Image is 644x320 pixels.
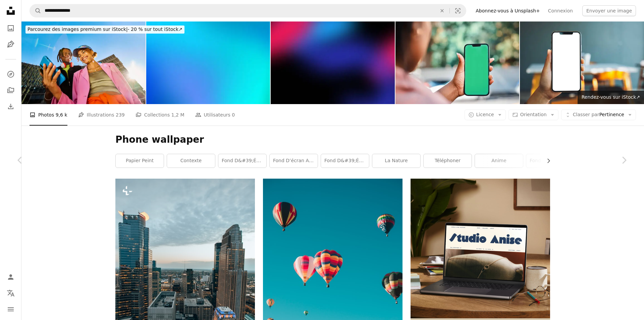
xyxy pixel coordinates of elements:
a: Une ville avec de grands immeubles [115,280,255,286]
a: Fond d’écran mobile 4k [526,154,574,168]
a: Abonnez-vous à Unsplash+ [472,5,544,16]
a: fond d&#39;écran iphone [321,154,369,168]
a: Parcourez des images premium sur iStock|- 20 % sur tout iStock↗ [21,21,189,38]
a: Historique de téléchargement [4,100,17,113]
a: Illustrations [4,38,17,51]
form: Rechercher des visuels sur tout le site [30,4,466,17]
button: Langue [4,286,17,300]
span: 1,2 M [171,111,184,119]
span: Rendez-vous sur iStock ↗ [582,94,640,100]
button: Licence [465,109,506,120]
a: papier peint [116,154,164,168]
span: 0 [232,111,235,119]
a: fond d&#39;écran pour mobile [218,154,266,168]
a: téléphoner [424,154,472,168]
button: Envoyer une image [582,5,636,16]
button: Rechercher sur Unsplash [30,4,41,17]
span: Licence [476,112,494,117]
a: Collections 1,2 M [136,104,184,126]
a: Explorer [4,67,17,81]
a: Assortiment de montgolfières volant à haute altitude pendant la journée [263,280,402,286]
a: Rendez-vous sur iStock↗ [578,91,644,104]
div: - 20 % sur tout iStock ↗ [25,26,184,34]
img: une main tenant et affichant le téléphone portable noir avec l'écran blanc dans le café [520,21,644,104]
a: Suivant [604,128,644,192]
button: Menu [4,303,17,316]
span: Parcourez des images premium sur iStock | [28,27,128,32]
img: Abstrait arrière-plan flou [271,21,395,104]
a: la nature [372,154,420,168]
img: Deux amis de la génération Z utilisant un smartphone ensemble. Prise de vue en contre-plongée ave... [21,21,146,104]
a: Connexion [544,5,577,16]
a: Contexte [167,154,215,168]
a: Connexion / S’inscrire [4,270,17,284]
button: Effacer [435,4,449,17]
span: Pertinence [573,111,624,118]
a: Photos [4,21,17,35]
span: Orientation [520,112,547,117]
span: 239 [116,111,125,119]
a: anime [475,154,523,168]
button: faire défiler la liste vers la droite [542,154,550,168]
img: file-1705123271268-c3eaf6a79b21image [411,179,550,318]
span: Classer par [573,112,599,117]
a: Illustrations 239 [78,104,125,126]
a: Collections [4,84,17,97]
img: Femme d’affaires noire utilisant un smartphone dans la ville avec un arrière-plan urbain flou [395,21,520,104]
a: Utilisateurs 0 [195,104,235,126]
button: Recherche de visuels [450,4,466,17]
h1: Phone wallpaper [115,134,550,146]
button: Classer parPertinence [561,109,636,120]
img: Blue Mesh Gradient Blurred Motion Résumé Contexte [146,21,270,104]
a: fond d’écran android [270,154,318,168]
button: Orientation [508,109,558,120]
